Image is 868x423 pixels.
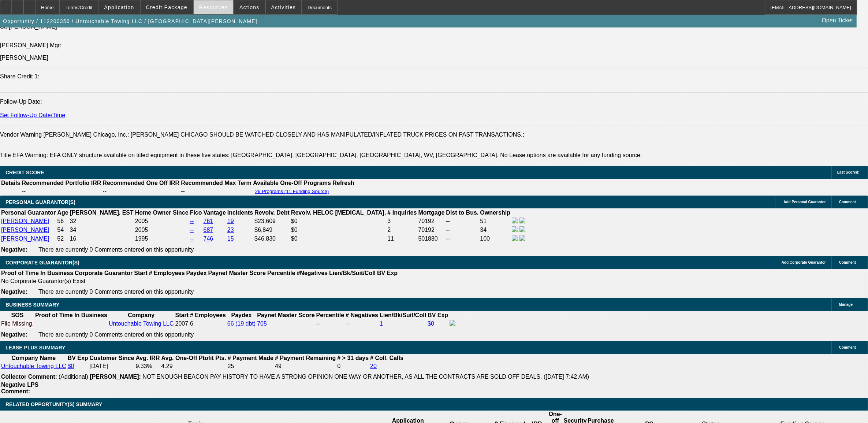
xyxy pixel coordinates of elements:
b: [PERSON_NAME]: [90,374,141,380]
td: $23,609 [254,217,290,225]
span: RELATED OPPORTUNITY(S) SUMMARY [5,401,102,407]
b: Lien/Bk/Suit/Coll [380,312,426,318]
span: Credit Package [146,4,187,10]
td: -- [21,188,101,195]
span: (Additional) [59,374,88,380]
b: # Employees [149,270,185,276]
th: SOS [1,312,34,319]
b: Lien/Bk/Suit/Coll [329,270,376,276]
td: $0 [291,217,387,225]
td: 0 [337,363,369,370]
td: 70192 [418,226,445,234]
b: Vantage [204,209,226,216]
b: BV Exp [68,355,88,361]
button: Application [98,0,139,14]
button: Resources [194,0,233,14]
b: Avg. One-Off Ptofit Pts. [161,355,226,361]
a: Untouchable Towing LLC [109,320,174,327]
td: 54 [57,226,68,234]
span: 2005 [135,218,148,224]
b: #Negatives [297,270,328,276]
span: 1995 [135,235,148,242]
b: Negative LPS Comment: [1,382,38,394]
td: 32 [70,217,134,225]
a: 19 [227,218,234,224]
img: facebook-icon.png [512,218,518,223]
span: There are currently 0 Comments entered on this opportunity [38,246,194,253]
span: NOT ENOUGH BEACON PAY HISTORY TO HAVE A STRONG OPINION ONE WAY OR ANOTHER, AS ALL THE CONTRACTS A... [142,374,589,380]
b: Home Owner Since [135,209,189,216]
b: Start [175,312,189,318]
b: Fico [190,209,202,216]
span: CREDIT SCORE [5,170,44,175]
b: Company [128,312,154,318]
span: Comment [839,260,856,264]
b: Percentile [316,312,344,318]
td: $0 [291,235,387,243]
a: -- [190,227,194,233]
td: -- [446,226,479,234]
img: facebook-icon.png [512,226,518,232]
img: facebook-icon.png [512,235,518,241]
td: 49 [275,363,336,370]
b: Incidents [227,209,253,216]
b: Ownership [480,209,510,216]
td: 501880 [418,235,445,243]
th: Recommended Max Term [180,179,252,187]
div: -- [316,320,344,327]
b: [PERSON_NAME]. EST [70,209,134,216]
button: 29 Programs (11 Funding Source) [253,188,331,194]
label: EFA ONLY structure available on titled equipment in these five states: [GEOGRAPHIC_DATA], [GEOGRA... [50,152,642,158]
th: Available One-Off Programs [253,179,332,187]
b: Dist to Bus. [446,209,479,216]
b: Paydex [231,312,252,318]
td: [DATE] [89,363,135,370]
b: # Payment Made [228,355,273,361]
b: Negative: [1,289,27,295]
a: 761 [204,218,213,224]
span: CORPORATE GUARANTOR(S) [5,260,79,266]
a: 1 [380,320,383,327]
td: 16 [70,235,134,243]
th: Proof of Time In Business [1,270,74,277]
td: 25 [227,363,274,370]
a: 15 [227,235,234,242]
b: # > 31 days [337,355,369,361]
span: Resources [199,4,228,10]
img: linkedin-icon.png [519,218,525,223]
a: -- [190,218,194,224]
span: Add Corporate Guarantor [782,260,826,264]
td: -- [180,188,252,195]
td: 3 [387,217,417,225]
a: 66 (19 dbt) [227,320,256,327]
td: -- [446,235,479,243]
td: 9.33% [135,363,160,370]
th: Details [1,179,21,187]
span: 2005 [135,227,148,233]
td: 34 [70,226,134,234]
a: [PERSON_NAME] [1,227,49,233]
span: Application [104,4,134,10]
th: Proof of Time In Business [35,312,108,319]
span: Activities [271,4,296,10]
td: $6,849 [254,226,290,234]
span: Manage [839,303,853,307]
b: # Employees [190,312,226,318]
button: Actions [234,0,265,14]
a: $0 [68,363,74,369]
b: Revolv. Debt [254,209,290,216]
span: LEASE PLUS SUMMARY [5,345,66,350]
td: 51 [480,217,511,225]
b: Company Name [11,355,56,361]
td: 100 [480,235,511,243]
span: Comment [839,345,856,349]
span: PERSONAL GUARANTOR(S) [5,199,75,205]
a: [PERSON_NAME] [1,218,49,224]
a: 705 [257,320,267,327]
span: BUSINESS SUMMARY [5,302,59,308]
td: 2 [387,226,417,234]
td: -- [102,188,180,195]
b: Percentile [267,270,295,276]
b: Paynet Master Score [257,312,314,318]
td: 34 [480,226,511,234]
